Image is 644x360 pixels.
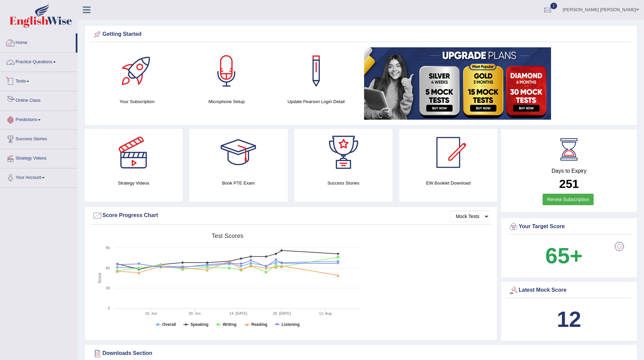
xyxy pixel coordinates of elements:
[294,179,392,187] h4: Success Stories
[0,130,77,147] a: Success Stories
[282,322,300,327] tspan: Listening
[545,243,582,268] b: 65+
[0,33,76,50] a: Home
[106,286,110,290] text: 30
[106,266,110,270] text: 60
[273,311,291,315] tspan: 28. [DATE]
[185,98,268,105] h4: Microphone Setup
[96,98,178,105] h4: Your Subscription
[508,168,629,174] h4: Days to Expiry
[0,111,77,127] a: Predictions
[0,72,77,89] a: Tests
[222,322,236,327] tspan: Writing
[190,322,208,327] tspan: Speaking
[189,311,201,315] tspan: 30. Jun
[0,149,77,166] a: Strategy Videos
[162,322,176,327] tspan: Overall
[550,3,557,9] span: 1
[543,194,594,205] a: Renew Subscription
[92,349,629,359] div: Downloads Section
[508,222,629,232] div: Your Target Score
[319,311,332,315] tspan: 11. Aug
[97,273,102,284] tspan: Score
[189,179,287,187] h4: Book PTE Exam
[106,246,110,250] text: 90
[0,168,77,185] a: Your Account
[92,29,629,40] div: Getting Started
[212,233,243,239] tspan: Test scores
[364,47,551,120] img: small5.jpg
[508,285,629,295] div: Latest Mock Score
[229,311,247,315] tspan: 14. [DATE]
[557,307,581,332] b: 12
[92,211,490,221] div: Score Progress Chart
[0,53,77,70] a: Practice Questions
[85,179,183,187] h4: Strategy Videos
[252,322,267,327] tspan: Reading
[0,91,77,108] a: Online Class
[145,311,157,315] tspan: 16. Jun
[559,177,579,190] b: 251
[275,98,358,105] h4: Update Pearson Login Detail
[108,306,110,310] text: 0
[399,179,497,187] h4: EW Booklet Download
